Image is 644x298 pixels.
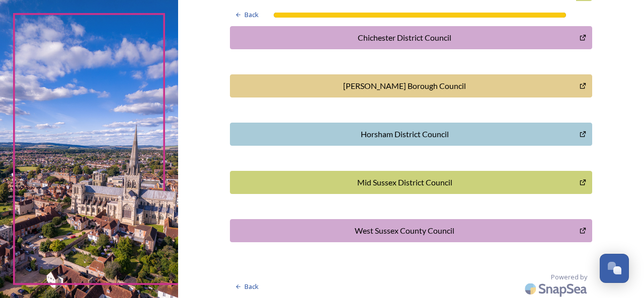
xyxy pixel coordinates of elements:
div: [PERSON_NAME] Borough Council [235,80,574,92]
div: Chichester District Council [235,32,574,44]
span: Powered by [551,272,587,282]
button: West Sussex County Council [230,219,592,242]
button: Chichester District Council [230,26,592,49]
button: Mid Sussex District Council [230,171,592,194]
span: Back [245,282,259,291]
div: Horsham District Council [235,128,574,140]
button: Horsham District Council [230,123,592,146]
div: Mid Sussex District Council [235,176,574,188]
button: Crawley Borough Council [230,74,592,97]
div: West Sussex County Council [235,225,574,237]
button: Open Chat [600,254,629,283]
span: Back [245,10,259,20]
